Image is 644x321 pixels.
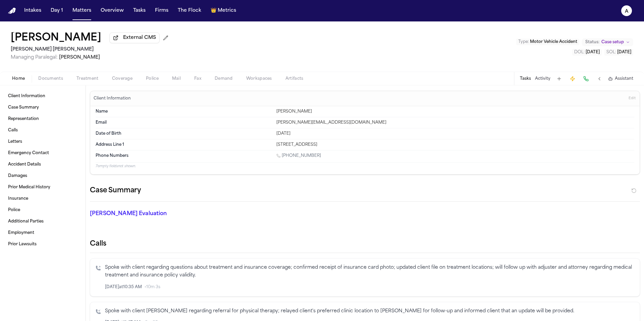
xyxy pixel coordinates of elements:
[625,9,629,14] text: A
[8,230,34,236] span: Employment
[90,210,268,218] p: [PERSON_NAME] Evaluation
[59,55,100,60] span: [PERSON_NAME]
[8,93,45,99] span: Client Information
[5,171,80,181] a: Damages
[8,128,18,133] span: Calls
[38,76,63,81] span: Documents
[276,153,321,158] a: Call 1 (385) 367-1058
[8,173,27,179] span: Damages
[11,55,58,60] span: Managing Paralegal:
[5,205,80,215] a: Police
[582,38,633,46] button: Change status from Case setup
[8,8,16,14] a: Home
[5,114,80,124] a: Representation
[96,142,272,147] dt: Address Line 1
[604,49,633,56] button: Edit SOL: 2028-10-27
[105,264,634,279] p: Spoke with client regarding questions about treatment and insurance coverage; confirmed receipt o...
[8,242,37,247] span: Prior Lawsuits
[5,239,80,250] a: Prior Lawsuits
[48,5,66,17] button: Day 1
[145,284,160,290] span: • 10m 3s
[5,136,80,147] a: Letters
[535,76,550,81] button: Activity
[123,35,156,41] span: External CMS
[246,76,272,81] span: Workspaces
[8,219,44,224] span: Additional Parties
[8,8,16,14] img: Finch Logo
[520,76,531,81] button: Tasks
[5,159,80,170] a: Accident Details
[21,5,44,17] button: Intakes
[276,120,634,125] div: [PERSON_NAME][EMAIL_ADDRESS][DOMAIN_NAME]
[211,7,216,14] span: crown
[109,33,160,43] button: External CMS
[276,142,634,147] div: [STREET_ADDRESS]
[146,76,159,81] span: Police
[276,131,634,136] div: [DATE]
[90,239,640,249] h2: Calls
[112,76,132,81] span: Coverage
[70,5,94,17] button: Matters
[96,153,128,158] span: Phone Numbers
[276,109,634,114] div: [PERSON_NAME]
[8,185,50,190] span: Prior Medical History
[5,193,80,204] a: Insurance
[5,228,80,238] a: Employment
[516,39,579,45] button: Edit Type: Motor Vehicle Accident
[530,40,577,44] span: Motor Vehicle Accident
[568,74,577,83] button: Create Immediate Task
[98,5,126,17] button: Overview
[96,109,272,114] dt: Name
[96,131,272,136] dt: Date of Birth
[76,76,99,81] span: Treatment
[152,5,171,17] button: Firms
[218,7,236,14] span: Metrics
[617,50,631,54] span: [DATE]
[8,139,22,144] span: Letters
[11,32,101,44] h1: [PERSON_NAME]
[586,50,600,54] span: [DATE]
[92,96,132,101] h3: Client Information
[96,120,272,125] dt: Email
[90,185,141,196] h2: Case Summary
[5,102,80,113] a: Case Summary
[8,116,39,122] span: Representation
[8,105,39,110] span: Case Summary
[194,76,201,81] span: Fax
[608,76,633,81] button: Assistant
[8,150,49,156] span: Emergency Contact
[208,5,239,17] button: crownMetrics
[130,5,148,17] button: Tasks
[175,5,204,17] button: The Flock
[8,196,28,201] span: Insurance
[5,216,80,227] a: Additional Parties
[172,76,181,81] span: Mail
[572,49,602,56] button: Edit DOL: 2024-10-27
[627,93,638,104] button: Edit
[629,96,636,101] span: Edit
[615,76,633,81] span: Assistant
[518,40,529,44] span: Type :
[8,207,20,213] span: Police
[11,46,171,54] h2: [PERSON_NAME] [PERSON_NAME]
[105,308,634,315] p: Spoke with client [PERSON_NAME] regarding referral for physical therapy; relayed client's preferr...
[8,162,41,167] span: Accident Details
[5,125,80,136] a: Calls
[585,40,599,45] span: Status:
[215,76,233,81] span: Demand
[581,74,591,83] button: Make a Call
[11,32,101,44] button: Edit matter name
[574,50,585,54] span: DOL :
[606,50,616,54] span: SOL :
[5,91,80,102] a: Client Information
[554,74,564,83] button: Add Task
[5,182,80,193] a: Prior Medical History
